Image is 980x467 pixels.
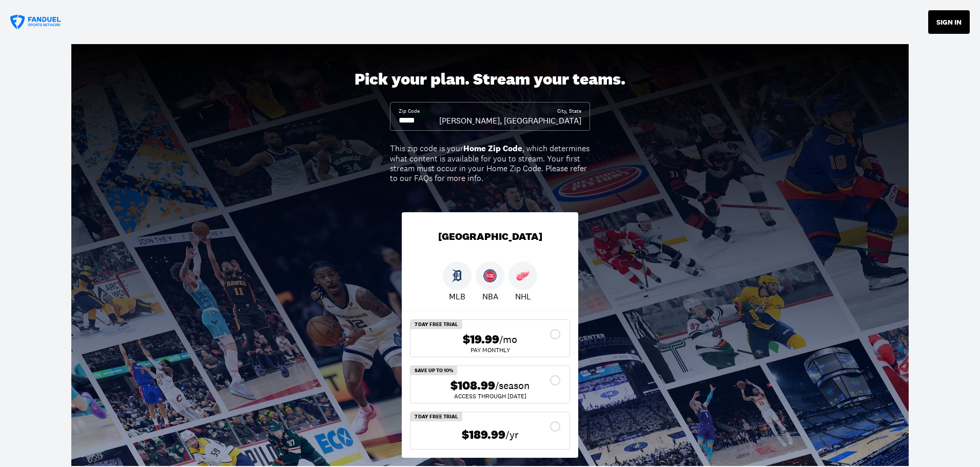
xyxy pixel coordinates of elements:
[482,290,498,302] p: NBA
[402,212,578,261] div: [GEOGRAPHIC_DATA]
[449,290,465,302] p: MLB
[515,290,531,302] p: NHL
[928,10,970,34] button: SIGN IN
[419,393,561,399] div: ACCESS THROUGH [DATE]
[483,269,497,282] img: Pistons
[505,428,519,442] span: /yr
[410,320,462,329] div: 7 Day Free Trial
[439,115,581,126] div: [PERSON_NAME], [GEOGRAPHIC_DATA]
[410,366,457,375] div: Save Up To 10%
[419,347,561,353] div: Pay Monthly
[355,70,625,89] div: Pick your plan. Stream your teams.
[495,378,530,393] span: /season
[399,108,420,115] div: Zip Code
[450,269,464,282] img: Tigers
[557,108,581,115] div: City, State
[463,143,522,154] b: Home Zip Code
[499,332,517,347] span: /mo
[390,144,590,183] div: This zip code is your , which determines what content is available for you to stream. Your first ...
[516,269,530,282] img: Red Wings
[462,428,505,442] span: $189.99
[410,412,462,421] div: 7 Day Free Trial
[450,378,495,393] span: $108.99
[463,332,499,347] span: $19.99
